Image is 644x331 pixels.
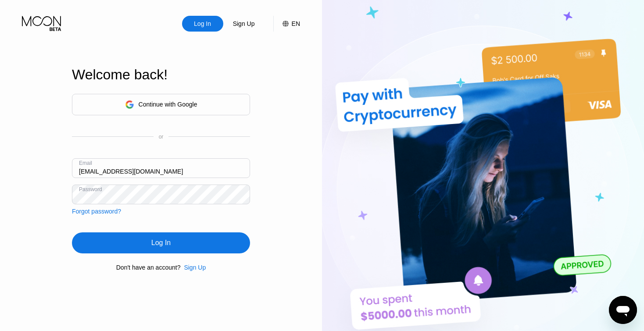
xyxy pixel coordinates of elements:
iframe: Button to launch messaging window [609,296,637,324]
div: Log In [182,16,223,32]
div: Log In [72,232,250,253]
div: Don't have an account? [116,264,181,271]
div: Sign Up [184,264,206,271]
div: Log In [151,238,171,247]
div: Welcome back! [72,67,250,83]
div: Sign Up [223,16,265,32]
div: EN [273,16,300,32]
div: Password [79,186,102,192]
div: Continue with Google [139,101,197,108]
div: Sign Up [180,264,206,271]
div: Log In [193,19,212,28]
div: Forgot password? [72,208,121,215]
div: EN [292,20,300,27]
div: or [159,134,164,140]
div: Email [79,160,92,166]
div: Sign Up [232,19,256,28]
div: Continue with Google [72,94,250,115]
